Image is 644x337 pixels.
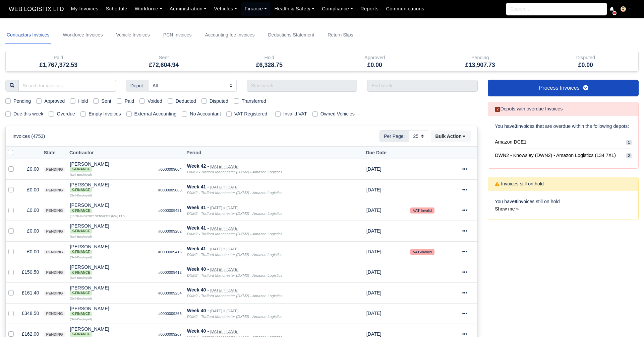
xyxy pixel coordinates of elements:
div: [PERSON_NAME] K-Finance [70,224,153,234]
div: [PERSON_NAME] K-Finance [70,162,153,172]
span: K-Finance [70,332,92,337]
small: [DATE] » [DATE] [210,206,238,210]
i: DXM2 - Trafford Manchester (DXM2) - Amazon Logistics [187,273,282,277]
strong: Week 42 - [187,163,209,169]
small: (Self-Employed) [70,297,92,300]
div: Paid [6,51,111,71]
span: 2 weeks from now [366,311,382,316]
span: K-Finance [70,291,92,296]
span: DWN2 - Knowsley (DWN2) - Amazon Logistics (L34 7XL) [495,152,616,159]
span: K-Finance [70,229,92,234]
i: DXM2 - Trafford Manchester (DXM2) - Amazon Logistics [187,191,282,195]
a: Health & Safety [271,2,318,15]
div: [PERSON_NAME] [70,265,153,275]
strong: Week 41 - [187,184,209,189]
label: Paid [125,97,134,105]
h6: Depots with overdue Invoices [495,106,563,112]
strong: Week 40 - [187,328,209,334]
button: Bulk Action [431,131,471,142]
div: [PERSON_NAME] K-Finance [70,327,153,337]
h6: Invoices still on hold [495,181,544,187]
small: #0000009254 [158,291,182,295]
td: £348.50 [19,303,42,324]
label: Pending [13,97,31,105]
span: pending [44,291,64,296]
div: [PERSON_NAME] [70,306,153,316]
span: 1 month from now [366,166,382,172]
th: State [42,147,67,159]
small: [DATE] » [DATE] [210,185,238,189]
label: Sent [101,97,111,105]
i: DXM2 - Trafford Manchester (DXM2) - Amazon Logistics [187,253,282,257]
a: Amazon DCE1 1 [495,136,632,149]
small: #0000009063 [158,188,182,192]
h5: £0.00 [538,62,634,69]
strong: Week 41 - [187,205,209,210]
a: Return Slips [326,26,354,44]
span: K-Finance [70,270,92,275]
input: Search for invoices... [18,80,116,92]
span: pending [44,208,64,213]
a: Show me » [495,206,519,212]
span: 3 weeks from now [366,249,382,254]
i: DXM2 - Trafford Manchester (DXM2) - Amazon Logistics [187,315,282,319]
a: Communications [382,2,428,15]
a: Deductions Statement [267,26,315,44]
small: [DATE] » [DATE] [210,247,238,251]
label: Voided [148,97,162,105]
label: No Accountant [190,110,221,118]
a: Reports [357,2,382,15]
div: [PERSON_NAME] K-Finance [70,244,153,254]
label: Deducted [176,97,196,105]
a: My Invoices [67,2,102,15]
i: DXM2 - Trafford Manchester (DXM2) - Amazon Logistics [187,232,282,236]
span: K-Finance [70,312,92,316]
h5: £0.00 [327,62,423,69]
a: Accounting fee Invoices [204,26,256,44]
div: [PERSON_NAME] [70,285,153,296]
h5: £72,604.94 [116,62,212,69]
label: Hold [78,97,88,105]
span: 3 weeks from now [366,187,382,192]
i: DXM2 - Trafford Manchester (DXM2) - Amazon Logistics [187,294,282,298]
span: Amazon DCE1 [495,138,526,146]
div: Approved [322,51,428,71]
span: 2 [495,107,500,112]
a: DWN2 - Knowsley (DWN2) - Amazon Logistics (L34 7XL) 2 [495,149,632,162]
div: Sent [111,51,217,71]
span: Per Page: [379,130,409,142]
label: Overdue [57,110,75,118]
input: Search... [506,3,607,15]
td: £150.50 [19,262,42,283]
div: [PERSON_NAME] K-Finance [70,203,153,213]
strong: Week 41 - [187,246,209,251]
span: 2 weeks from now [366,290,382,296]
small: (Self-Employed) [70,173,92,176]
input: End week... [367,80,478,92]
small: #0000009282 [158,229,182,233]
i: DXM2 - Trafford Manchester (DXM2) - Amazon Logistics [187,212,282,216]
span: K-Finance [70,250,92,254]
td: £161.40 [19,282,42,303]
span: Depot: [126,80,149,92]
small: [DATE] » [DATE] [210,267,238,272]
small: #0000009267 [158,332,182,336]
small: (Self-Employed) [70,276,92,279]
span: 2 [626,153,632,158]
small: #0000009064 [158,167,182,171]
td: £0.00 [19,241,42,262]
td: £0.00 [19,159,42,180]
div: Pending [432,54,528,62]
small: (Self-Employed) [70,235,92,238]
label: Disputed [210,97,228,105]
span: pending [44,250,64,255]
small: [DATE] » [DATE] [210,164,238,169]
a: Vehicles [210,2,241,15]
h6: Invoices (4753) [12,134,45,139]
label: External Accounting [134,110,177,118]
small: VAT-Invalid [410,207,434,214]
a: Workforce [131,2,166,15]
span: 3 weeks from now [366,207,382,213]
span: pending [44,167,64,172]
span: pending [44,332,64,337]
